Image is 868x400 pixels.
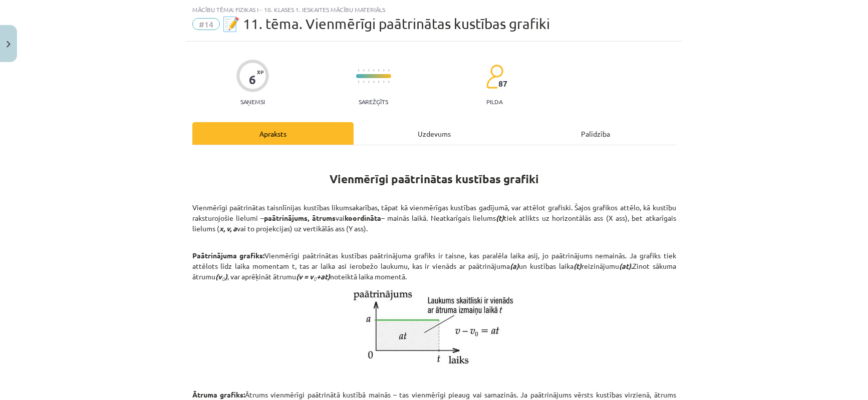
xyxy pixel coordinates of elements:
span: 📝 11. tēma. Vienmērīgi paātrinātas kustības grafiki [222,16,550,32]
div: Mācību tēma: Fizikas i - 10. klases 1. ieskaites mācību materiāls [192,6,676,13]
img: icon-short-line-57e1e144782c952c97e751825c79c345078a6d821885a25fce030b3d8c18986b.svg [378,69,379,72]
img: icon-close-lesson-0947bae3869378f0d4975bcd49f059093ad1ed9edebbc8119c70593378902aed.svg [7,41,11,48]
strong: Vienmērīgi paātrinātas kustības grafiki [330,172,539,186]
div: Apraksts [192,122,354,145]
span: #14 [192,18,220,30]
strong: Paātrinājuma grafiks: [192,251,265,260]
strong: paātrinājums, ātrums [264,213,335,222]
img: icon-short-line-57e1e144782c952c97e751825c79c345078a6d821885a25fce030b3d8c18986b.svg [378,81,379,83]
img: icon-short-line-57e1e144782c952c97e751825c79c345078a6d821885a25fce030b3d8c18986b.svg [368,69,369,72]
div: 6 [249,73,256,87]
p: pilda [486,98,502,105]
span: 87 [498,79,507,88]
img: icon-short-line-57e1e144782c952c97e751825c79c345078a6d821885a25fce030b3d8c18986b.svg [363,69,364,72]
img: icon-short-line-57e1e144782c952c97e751825c79c345078a6d821885a25fce030b3d8c18986b.svg [363,81,364,83]
strong: (a) [510,261,519,270]
img: icon-short-line-57e1e144782c952c97e751825c79c345078a6d821885a25fce030b3d8c18986b.svg [368,81,369,83]
strong: (t) [573,261,582,270]
img: students-c634bb4e5e11cddfef0936a35e636f08e4e9abd3cc4e673bd6f9a4125e45ecb1.svg [486,64,503,89]
img: icon-short-line-57e1e144782c952c97e751825c79c345078a6d821885a25fce030b3d8c18986b.svg [388,81,389,83]
img: icon-short-line-57e1e144782c952c97e751825c79c345078a6d821885a25fce030b3d8c18986b.svg [358,69,359,72]
img: icon-short-line-57e1e144782c952c97e751825c79c345078a6d821885a25fce030b3d8c18986b.svg [383,69,384,72]
img: icon-short-line-57e1e144782c952c97e751825c79c345078a6d821885a25fce030b3d8c18986b.svg [373,81,374,83]
strong: x, v, a [219,224,237,233]
strong: koordināta [345,213,381,222]
img: icon-short-line-57e1e144782c952c97e751825c79c345078a6d821885a25fce030b3d8c18986b.svg [383,81,384,83]
strong: (t) [496,213,504,222]
p: Vienmērīgi paātrinātas kustības paātrinājuma grafiks ir taisne, kas paralēla laika asij, jo paātr... [192,240,676,282]
p: Saņemsi [236,98,269,105]
strong: (v ) [215,272,227,281]
strong: (v = v +at) [296,272,330,281]
sub: 0 [314,275,317,282]
img: icon-short-line-57e1e144782c952c97e751825c79c345078a6d821885a25fce030b3d8c18986b.svg [373,69,374,72]
img: icon-short-line-57e1e144782c952c97e751825c79c345078a6d821885a25fce030b3d8c18986b.svg [388,69,389,72]
p: Sarežģīts [359,98,388,105]
span: XP [257,69,263,75]
div: Uzdevums [354,122,515,145]
img: icon-short-line-57e1e144782c952c97e751825c79c345078a6d821885a25fce030b3d8c18986b.svg [358,81,359,83]
p: Vienmērīgi paātrinātas taisnlīnijas kustības likumsakarības, tāpat kā vienmērīgas kustības gadīju... [192,202,676,234]
strong: Ātruma grafiks: [192,390,245,399]
strong: (at). [619,261,633,270]
div: Palīdzība [515,122,676,145]
sub: 0 [222,275,225,282]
